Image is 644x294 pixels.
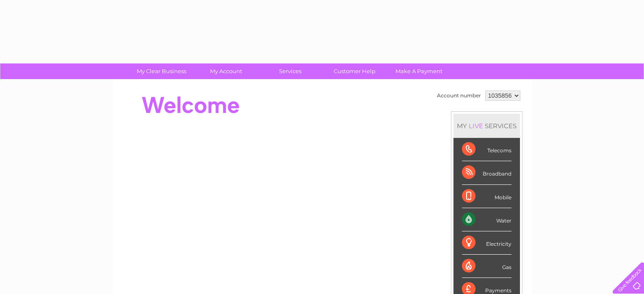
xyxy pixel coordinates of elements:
a: My Account [191,63,261,79]
div: Water [462,208,511,231]
a: Make A Payment [384,63,454,79]
div: Telecoms [462,138,511,161]
td: Account number [435,88,483,103]
div: Mobile [462,185,511,208]
div: Electricity [462,231,511,255]
div: Broadband [462,161,511,184]
div: LIVE [467,122,485,130]
a: Customer Help [320,63,390,79]
a: Services [255,63,325,79]
div: Gas [462,255,511,278]
a: My Clear Business [127,63,196,79]
div: MY SERVICES [453,114,520,138]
